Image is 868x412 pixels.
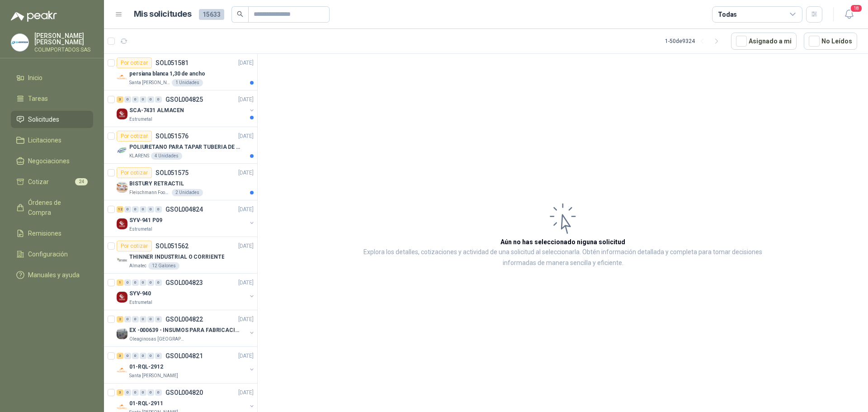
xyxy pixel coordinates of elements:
p: SOL051575 [156,170,189,176]
a: Licitaciones [11,132,93,149]
div: 0 [140,353,146,359]
div: 0 [147,96,154,103]
div: 0 [140,279,146,286]
p: GSOL004821 [165,353,203,359]
span: Solicitudes [28,114,59,124]
div: 12 Galones [148,262,179,270]
div: 12 [117,206,123,213]
span: 24 [75,178,88,185]
p: [DATE] [238,279,254,287]
p: Santa [PERSON_NAME] [129,372,178,379]
p: Estrumetal [129,299,152,306]
div: 2 [117,316,123,322]
p: 01-RQL-2912 [129,363,163,371]
p: [DATE] [238,242,254,251]
a: Cotizar24 [11,173,93,190]
span: Órdenes de Compra [28,198,85,218]
div: 0 [124,389,131,396]
img: Company Logo [117,145,127,156]
div: 0 [132,353,139,359]
p: SYV-941 P09 [129,216,162,225]
a: Solicitudes [11,111,93,128]
div: 0 [124,279,131,286]
img: Company Logo [11,34,28,51]
a: Por cotizarSOL051576[DATE] Company LogoPOLIURETANO PARA TAPAR TUBERIA DE SENSORES DE NIVEL DEL BA... [104,127,257,164]
span: Negociaciones [28,156,70,166]
a: 12 0 0 0 0 0 GSOL004824[DATE] Company LogoSYV-941 P09Estrumetal [117,204,255,233]
span: Remisiones [28,228,61,238]
img: Company Logo [117,218,127,229]
p: SOL051562 [156,243,189,249]
div: 0 [132,279,139,286]
img: Company Logo [117,365,127,376]
div: 0 [155,389,162,396]
p: BISTURY RETRACTIL [129,180,184,188]
button: 18 [841,6,857,23]
div: 3 [117,96,123,103]
div: 0 [132,96,139,103]
div: 0 [124,96,131,103]
span: Manuales y ayuda [28,270,80,280]
div: 0 [124,316,131,322]
div: Por cotizar [117,241,152,251]
a: Por cotizarSOL051575[DATE] Company LogoBISTURY RETRACTILFleischmann Foods S.A.2 Unidades [104,164,257,200]
div: 2 Unidades [172,189,203,196]
span: 18 [850,4,863,13]
p: GSOL004822 [165,316,203,322]
a: Por cotizarSOL051581[DATE] Company Logopersiana blanca 1,30 de anchoSanta [PERSON_NAME]1 Unidades [104,54,257,90]
p: EX -000639 - INSUMOS PARA FABRICACION DE MALLA TAM [129,326,242,335]
p: [DATE] [238,352,254,360]
button: No Leídos [804,33,857,50]
div: 0 [147,279,154,286]
div: 0 [132,316,139,322]
p: Oleaginosas [GEOGRAPHIC_DATA][PERSON_NAME] [129,336,186,343]
p: COLIMPORTADOS SAS [34,47,93,52]
p: [DATE] [238,95,254,104]
div: 0 [147,206,154,213]
div: 1 [117,279,123,286]
span: Licitaciones [28,135,61,145]
div: Por cotizar [117,57,152,68]
p: [PERSON_NAME] [PERSON_NAME] [34,33,93,45]
a: 1 0 0 0 0 0 GSOL004823[DATE] Company LogoSYV-940Estrumetal [117,277,255,306]
a: Negociaciones [11,152,93,170]
p: GSOL004820 [165,389,203,396]
p: [DATE] [238,205,254,214]
div: 0 [155,96,162,103]
a: Remisiones [11,225,93,242]
p: [DATE] [238,388,254,397]
span: Cotizar [28,177,49,187]
a: Manuales y ayuda [11,266,93,284]
span: Inicio [28,73,42,83]
p: Santa [PERSON_NAME] [129,79,170,86]
p: Estrumetal [129,116,152,123]
span: Tareas [28,94,48,104]
p: 01-RQL-2911 [129,399,163,408]
div: Por cotizar [117,167,152,178]
a: 2 0 0 0 0 0 GSOL004822[DATE] Company LogoEX -000639 - INSUMOS PARA FABRICACION DE MALLA TAMOleagi... [117,314,255,343]
p: Estrumetal [129,226,152,233]
div: 0 [155,353,162,359]
p: Explora los detalles, cotizaciones y actividad de una solicitud al seleccionarla. Obtén informaci... [348,247,778,269]
p: GSOL004823 [165,279,203,286]
p: [DATE] [238,132,254,141]
div: 1 - 50 de 9324 [665,34,724,48]
img: Company Logo [117,292,127,303]
div: 0 [155,316,162,322]
p: POLIURETANO PARA TAPAR TUBERIA DE SENSORES DE NIVEL DEL BANCO DE HIELO [129,143,242,152]
img: Logo peakr [11,11,57,22]
p: Almatec [129,262,146,270]
p: [DATE] [238,59,254,67]
div: 4 Unidades [151,152,182,160]
button: Asignado a mi [731,33,797,50]
a: Órdenes de Compra [11,194,93,221]
div: 0 [140,389,146,396]
img: Company Logo [117,182,127,193]
div: Por cotizar [117,131,152,142]
p: [DATE] [238,315,254,324]
span: search [237,11,243,17]
a: 3 0 0 0 0 0 GSOL004825[DATE] Company LogoSCA-7431 ALMACENEstrumetal [117,94,255,123]
div: 0 [147,316,154,322]
div: 3 [117,353,123,359]
div: 3 [117,389,123,396]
